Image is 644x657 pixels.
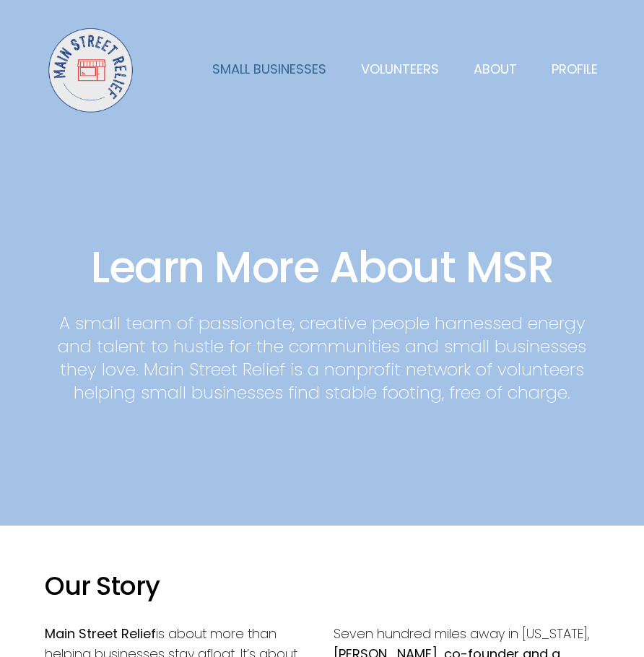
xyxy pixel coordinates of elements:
a: About [474,59,517,79]
a: Profile [552,59,598,79]
h1: Learn More About MSR [56,245,588,289]
strong: Main Street Relief [45,625,156,643]
a: Small Businesses [212,59,326,79]
a: Volunteers [361,59,439,79]
p: A small team of passionate, creative people harnessed energy and talent to hustle for the communi... [56,312,588,419]
h2: Our Story [45,572,599,601]
img: Main Street Relief Logo [46,23,139,116]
